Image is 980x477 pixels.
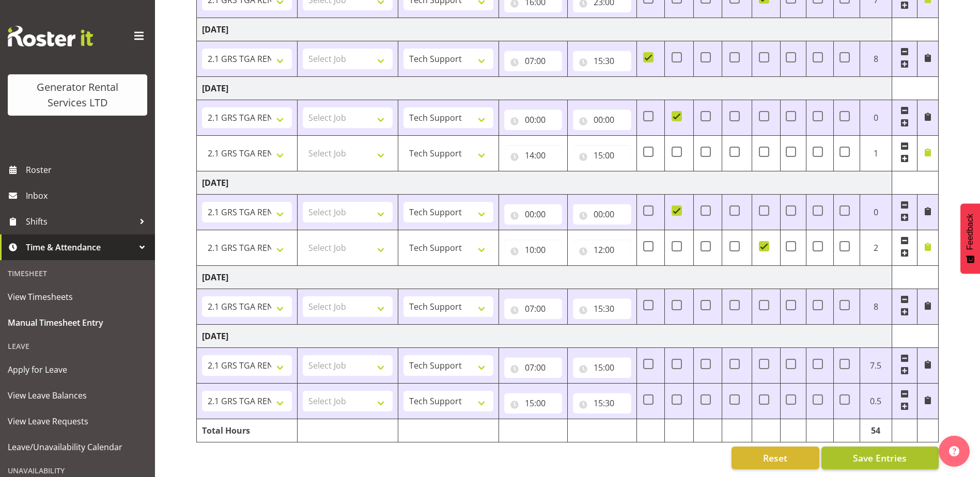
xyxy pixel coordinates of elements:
input: Click to select... [573,298,631,319]
a: View Leave Requests [3,408,152,434]
input: Click to select... [504,240,562,260]
input: Click to select... [504,204,562,225]
td: 8 [860,289,892,324]
input: Click to select... [504,109,562,130]
span: Leave/Unavailability Calendar [8,439,147,455]
td: [DATE] [197,18,892,41]
img: Rosterit website logo [8,26,93,46]
td: Total Hours [197,419,298,442]
a: View Leave Balances [3,383,152,408]
td: 8 [860,41,892,76]
td: 7.5 [860,347,892,383]
span: Apply for Leave [8,362,147,377]
span: Reset [763,451,787,465]
span: View Leave Requests [8,414,147,429]
td: 2 [860,230,892,265]
a: Manual Timesheet Entry [3,310,152,336]
td: 1 [860,135,892,171]
td: 0.5 [860,383,892,419]
div: Leave [3,336,152,357]
input: Click to select... [573,240,631,260]
div: Timesheet [3,263,152,284]
button: Reset [732,447,819,469]
a: Leave/Unavailability Calendar [3,434,152,460]
input: Click to select... [573,357,631,378]
input: Click to select... [504,357,562,378]
input: Click to select... [573,393,631,414]
td: 0 [860,100,892,135]
span: Save Entries [853,451,907,465]
div: Generator Rental Services LTD [18,79,137,110]
td: [DATE] [197,76,892,100]
img: help-xxl-2.png [949,446,959,456]
td: 54 [860,419,892,442]
input: Click to select... [504,145,562,166]
input: Click to select... [573,51,631,71]
td: [DATE] [197,324,892,347]
button: Feedback - Show survey [960,203,980,274]
input: Click to select... [504,298,562,319]
input: Click to select... [573,145,631,166]
a: View Timesheets [3,284,152,310]
td: [DATE] [197,171,892,194]
input: Click to select... [504,393,562,414]
td: [DATE] [197,265,892,289]
span: Roster [26,162,150,178]
span: View Timesheets [8,289,147,305]
input: Click to select... [573,109,631,130]
input: Click to select... [504,51,562,71]
td: 0 [860,194,892,230]
span: Shifts [26,214,134,229]
a: Apply for Leave [3,357,152,383]
span: Feedback [966,214,975,250]
button: Save Entries [821,447,939,469]
input: Click to select... [573,204,631,225]
span: View Leave Balances [8,388,147,403]
span: Inbox [26,188,150,203]
span: Time & Attendance [26,240,134,255]
span: Manual Timesheet Entry [8,315,147,330]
